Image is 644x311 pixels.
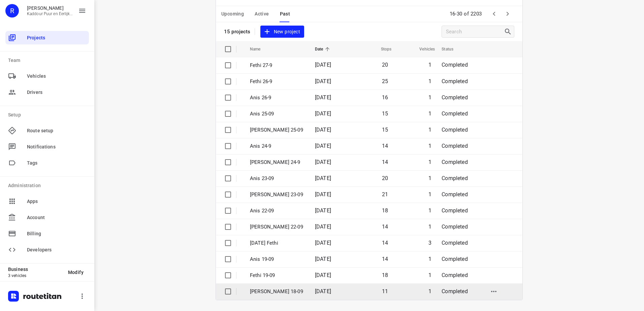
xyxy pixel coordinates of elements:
span: [DATE] [315,94,331,101]
div: Notifications [5,140,89,153]
span: 18 [382,272,388,278]
p: Anis 19-09 [250,255,305,263]
span: [DATE] [315,143,331,149]
span: [DATE] [315,175,331,181]
p: 20-09-2025 Fethi [250,239,305,247]
span: 21 [382,191,388,198]
span: [DATE] [315,207,331,214]
p: Rachid Kaddour [27,5,73,11]
span: New project [264,28,300,36]
span: 14 [382,240,388,246]
span: 1 [428,288,431,295]
span: Vehicles [411,45,435,53]
span: 1 [428,62,431,68]
span: [DATE] [315,288,331,295]
span: Completed [442,159,468,165]
div: Billing [5,227,89,240]
span: Completed [442,175,468,181]
span: 14 [382,256,388,262]
span: [DATE] [315,159,331,165]
span: Completed [442,288,468,295]
span: 1 [428,272,431,278]
span: 1 [428,256,431,262]
span: Drivers [27,89,86,96]
span: Billing [27,230,86,237]
span: [DATE] [315,127,331,133]
div: Route setup [5,124,89,137]
p: Team [8,57,89,64]
span: Completed [442,191,468,198]
span: [DATE] [315,240,331,246]
span: 20 [382,62,388,68]
span: Completed [442,256,468,262]
span: 20 [382,175,388,181]
span: Account [27,214,86,221]
span: 1 [428,110,431,117]
p: Setup [8,111,89,118]
span: 1 [428,127,431,133]
span: 1 [428,94,431,101]
p: Business [8,267,63,272]
span: Previous Page [487,7,501,21]
span: Completed [442,223,468,230]
p: Jeffrey 22-09 [250,223,305,231]
span: 1 [428,207,431,214]
p: 3 vehicles [8,273,63,278]
span: 14 [382,143,388,149]
span: 3 [428,240,431,246]
span: Past [280,10,290,18]
span: [DATE] [315,223,331,230]
span: Completed [442,127,468,133]
div: R [5,4,19,18]
span: 1 [428,175,431,181]
p: Jeffrey 23-09 [250,191,305,199]
span: 16 [382,94,388,101]
span: [DATE] [315,272,331,278]
span: 18 [382,207,388,214]
span: Status [442,45,462,53]
span: Completed [442,62,468,68]
span: Vehicles [27,73,86,80]
p: 15 projects [224,29,251,35]
span: Modify [68,270,84,275]
p: Jeffrey 18-09 [250,288,305,296]
span: 1 [428,159,431,165]
p: Anis 26-9 [250,94,305,102]
p: Jeffrey 24-9 [250,159,305,166]
p: Fethi 26-9 [250,78,305,85]
div: Tags [5,156,89,170]
span: Completed [442,207,468,214]
span: Next Page [501,7,514,21]
span: Completed [442,143,468,149]
span: Completed [442,78,468,84]
span: Name [250,45,269,53]
div: Drivers [5,85,89,99]
span: 25 [382,78,388,84]
p: Anis 22-09 [250,207,305,215]
span: 1 [428,223,431,230]
span: Completed [442,240,468,246]
p: Administration [8,182,89,189]
input: Search projects [446,27,504,37]
span: 15 [382,110,388,117]
span: 11 [382,288,388,295]
div: Account [5,211,89,224]
span: Tags [27,160,86,167]
p: Jeffrey 25-09 [250,126,305,134]
div: Projects [5,31,89,44]
button: Modify [63,266,89,278]
p: Anis 25-09 [250,110,305,118]
span: [DATE] [315,110,331,117]
span: 1 [428,78,431,84]
p: Anis 24-9 [250,142,305,150]
span: [DATE] [315,256,331,262]
span: 1 [428,191,431,198]
span: Developers [27,246,86,253]
p: Kaddour Puur en Eerlijk Vlees B.V. [27,11,73,16]
span: Completed [442,110,468,117]
span: Upcoming [221,10,244,18]
p: Anis 23-09 [250,175,305,182]
span: Active [255,10,269,18]
span: Projects [27,34,86,41]
span: 1 [428,143,431,149]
